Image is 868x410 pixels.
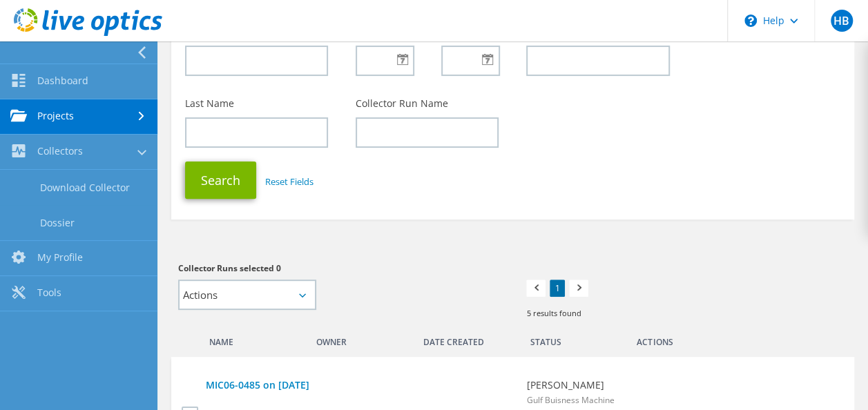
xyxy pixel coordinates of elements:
div: Owner [306,328,413,350]
h3: Collector Runs selected 0 [178,261,499,276]
a: 1 [550,280,565,297]
a: MIC06-0485 on [DATE] [206,378,512,393]
a: Reset Fields [265,175,314,188]
div: Name [199,328,306,350]
label: Collector Run Name [356,97,448,110]
div: Status [519,328,572,350]
div: Actions [626,328,840,350]
label: Last Name [185,97,234,110]
div: Date Created [413,328,520,350]
span: HB [831,10,853,32]
b: [PERSON_NAME] [526,378,833,393]
span: 5 results found [526,307,581,319]
span: Gulf Buisness Machine [526,394,614,406]
button: Search [185,162,256,199]
svg: \n [744,14,757,27]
